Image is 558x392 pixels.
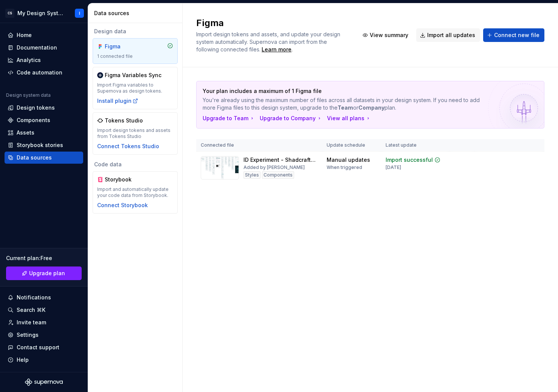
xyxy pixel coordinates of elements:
[5,304,83,316] button: Search ⌘K
[262,171,294,179] div: Components
[416,28,480,42] button: Import all updates
[2,5,86,21] button: CSMy Design SystemI
[17,104,55,112] div: Design tokens
[5,114,83,126] a: Components
[17,129,34,136] div: Assets
[17,31,32,39] div: Home
[386,164,401,170] div: [DATE]
[5,152,83,164] a: Data sources
[17,154,52,161] div: Data sources
[243,171,260,179] div: Styles
[5,354,83,366] button: Help
[5,54,83,66] a: Analytics
[94,9,179,17] div: Data sources
[327,164,362,170] div: When triggered
[359,28,413,42] button: View summary
[5,329,83,341] a: Settings
[97,143,159,150] button: Connect Tokens Studio
[17,294,51,301] div: Notifications
[105,43,141,50] div: Figma
[5,127,83,139] a: Assets
[6,254,82,262] div: Current plan : Free
[260,47,293,53] span: .
[322,139,381,152] th: Update schedule
[494,31,539,39] span: Connect new file
[17,69,62,76] div: Code automation
[6,266,82,280] a: Upgrade plan
[327,156,370,164] div: Manual updates
[243,164,305,170] div: Added by [PERSON_NAME]
[5,341,83,353] button: Contact support
[5,42,83,54] a: Documentation
[93,161,178,168] div: Code data
[79,10,80,16] div: I
[29,270,65,277] span: Upgrade plan
[260,115,322,122] button: Upgrade to Company
[105,176,141,183] div: Storybook
[17,44,57,51] div: Documentation
[17,344,59,351] div: Contact support
[97,82,173,94] div: Import Figma variables to Supernova as design tokens.
[5,102,83,114] a: Design tokens
[358,104,384,111] b: Company
[5,29,83,41] a: Home
[93,112,178,155] a: Tokens StudioImport design tokens and assets from Tokens StudioConnect Tokens Studio
[105,117,143,124] div: Tokens Studio
[97,97,138,105] button: Install plugin
[17,141,63,149] div: Storybook stories
[243,156,318,164] div: ID Experiment - Shadcraft+Pro+Beta+0_1_0
[327,115,371,122] button: View all plans
[17,306,45,314] div: Search ⌘K
[5,9,14,18] div: CS
[17,331,39,339] div: Settings
[93,67,178,109] a: Figma Variables SyncImport Figma variables to Supernova as design tokens.Install plugin
[370,31,408,39] span: View summary
[25,378,63,386] svg: Supernova Logo
[203,87,485,95] p: Your plan includes a maximum of 1 Figma file
[93,28,178,35] div: Design data
[17,356,29,364] div: Help
[6,92,51,98] div: Design system data
[97,53,173,59] div: 1 connected file
[93,171,178,214] a: StorybookImport and automatically update your code data from Storybook.Connect Storybook
[386,156,433,164] div: Import successful
[105,71,161,79] div: Figma Variables Sync
[203,115,255,122] button: Upgrade to Team
[203,96,485,112] p: You're already using the maximum number of files across all datasets in your design system. If yo...
[93,38,178,64] a: Figma1 connected file
[97,201,148,209] button: Connect Storybook
[262,46,291,53] a: Learn more
[196,139,322,152] th: Connected file
[427,31,475,39] span: Import all updates
[17,319,46,326] div: Invite team
[338,104,353,111] b: Team
[17,56,41,64] div: Analytics
[381,139,449,152] th: Latest update
[5,316,83,328] a: Invite team
[17,9,66,17] div: My Design System
[97,127,173,139] div: Import design tokens and assets from Tokens Studio
[5,67,83,79] a: Code automation
[97,186,173,198] div: Import and automatically update your code data from Storybook.
[483,28,544,42] button: Connect new file
[196,17,350,29] h2: Figma
[5,291,83,304] button: Notifications
[196,31,342,53] span: Import design tokens and assets, and update your design system automatically. Supernova can impor...
[5,139,83,151] a: Storybook stories
[17,116,50,124] div: Components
